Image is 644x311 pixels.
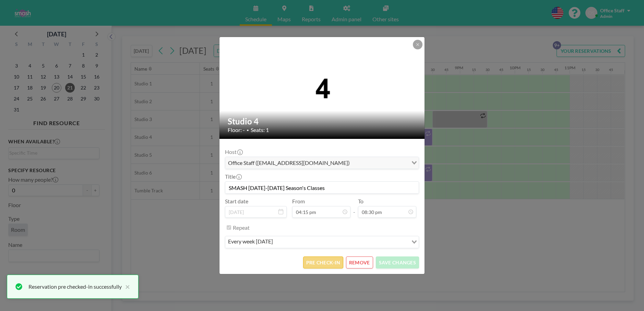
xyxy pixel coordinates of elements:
[225,236,419,248] div: Search for option
[225,173,241,180] label: Title
[292,198,305,205] label: From
[225,157,419,169] div: Search for option
[376,256,419,268] button: SAVE CHANGES
[303,256,343,268] button: PRE CHECK-IN
[353,200,355,215] span: -
[227,238,274,247] span: every week [DATE]
[225,182,419,193] input: (No title)
[251,127,269,133] span: Seats: 1
[228,127,245,133] span: Floor: -
[225,198,248,205] label: Start date
[122,283,130,291] button: close
[227,158,351,167] span: Office Staff ([EMAIL_ADDRESS][DOMAIN_NAME])
[225,148,242,155] label: Host
[28,283,122,291] div: Reservation pre checked-in successfully
[358,198,363,205] label: To
[247,128,249,133] span: •
[275,238,407,247] input: Search for option
[219,71,425,105] img: 537.png
[352,158,407,167] input: Search for option
[233,224,250,231] label: Repeat
[228,116,417,127] h2: Studio 4
[346,256,373,268] button: REMOVE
